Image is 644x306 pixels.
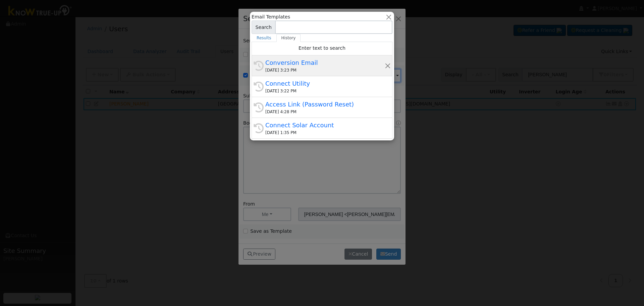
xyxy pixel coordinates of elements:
div: [DATE] 3:22 PM [265,88,385,94]
div: [DATE] 3:23 PM [265,67,385,73]
a: Results [252,34,276,42]
div: Connect Utility [265,79,385,88]
i: History [254,82,264,92]
div: Connect Solar Account [265,121,385,130]
i: History [254,61,264,71]
i: History [254,123,264,133]
div: Conversion Email [265,58,385,67]
div: Access Link (Password Reset) [265,100,385,109]
button: Remove this history [385,62,391,69]
div: [DATE] 1:35 PM [265,130,385,136]
a: History [276,34,301,42]
span: Search [252,20,275,34]
div: [DATE] 4:28 PM [265,109,385,115]
span: Enter text to search [299,45,345,51]
span: Email Templates [252,13,290,20]
i: History [254,102,264,113]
